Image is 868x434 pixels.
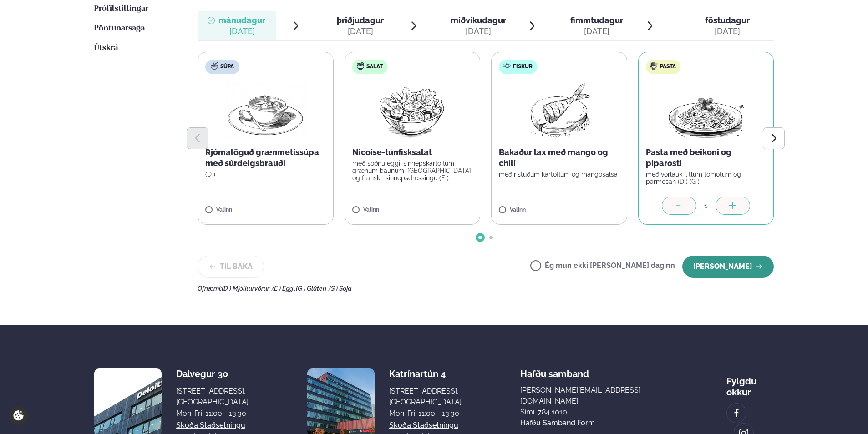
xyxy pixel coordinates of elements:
[357,62,364,70] img: salad.svg
[352,160,473,182] p: með soðnu eggi, sinnepskartöflum, grænum baunum, [GEOGRAPHIC_DATA] og franskri sinnepsdressingu (E )
[666,81,746,140] img: Spagetti.png
[650,62,658,70] img: pasta.svg
[520,385,668,407] a: [PERSON_NAME][EMAIL_ADDRESS][DOMAIN_NAME]
[763,127,785,149] button: Next slide
[272,285,296,292] span: (E ) Egg ,
[731,408,741,419] img: image alt
[94,25,145,32] span: Pöntunarsaga
[220,63,234,71] span: Súpa
[570,26,623,37] div: [DATE]
[489,236,493,239] span: Go to slide 2
[218,15,265,25] span: mánudagur
[660,63,676,71] span: Pasta
[478,236,482,239] span: Go to slide 1
[205,147,326,169] p: Rjómalöguð grænmetissúpa með súrdeigsbrauði
[198,256,264,278] button: Til baka
[696,201,716,211] div: 1
[225,81,305,140] img: Soup.png
[646,171,766,185] p: með vorlauk, litlum tómötum og parmesan (D ) (G )
[176,420,245,431] a: Skoða staðsetningu
[389,408,462,419] div: Mon-Fri: 11:00 - 13:30
[352,147,473,158] p: Nicoise-túnfisksalat
[94,4,148,15] a: Prófílstillingar
[451,15,506,25] span: miðvikudagur
[337,15,384,25] span: þriðjudagur
[389,368,462,379] div: Katrínartún 4
[499,147,619,169] p: Bakaður lax með mango og chilí
[646,147,766,169] p: Pasta með beikoni og piparosti
[366,63,383,71] span: Salat
[520,418,595,429] a: Hafðu samband form
[705,26,750,37] div: [DATE]
[451,26,506,37] div: [DATE]
[389,420,458,431] a: Skoða staðsetningu
[337,26,384,37] div: [DATE]
[372,81,452,140] img: Salad.png
[211,62,218,70] img: soup.svg
[570,15,623,25] span: fimmtudagur
[296,285,329,292] span: (G ) Glúten ,
[503,62,511,70] img: fish.svg
[520,407,668,418] p: Sími: 784 1010
[94,5,148,13] span: Prófílstillingar
[94,43,118,54] a: Útskrá
[682,256,774,278] button: [PERSON_NAME]
[94,44,118,52] span: Útskrá
[520,361,589,379] span: Hafðu samband
[176,386,249,408] div: [STREET_ADDRESS], [GEOGRAPHIC_DATA]
[726,368,774,398] div: Fylgdu okkur
[513,63,533,71] span: Fiskur
[218,26,265,37] div: [DATE]
[9,406,28,425] a: Cookie settings
[499,171,619,178] p: með ristuðum kartöflum og mangósalsa
[176,408,249,419] div: Mon-Fri: 11:00 - 13:30
[389,386,462,408] div: [STREET_ADDRESS], [GEOGRAPHIC_DATA]
[329,285,352,292] span: (S ) Soja
[187,127,208,149] button: Previous slide
[94,23,145,34] a: Pöntunarsaga
[198,285,774,292] div: Ofnæmi:
[705,15,750,25] span: föstudagur
[205,171,326,178] p: (D )
[176,368,249,379] div: Dalvegur 30
[222,285,272,292] span: (D ) Mjólkurvörur ,
[727,404,746,423] a: image alt
[519,81,599,140] img: Fish.png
